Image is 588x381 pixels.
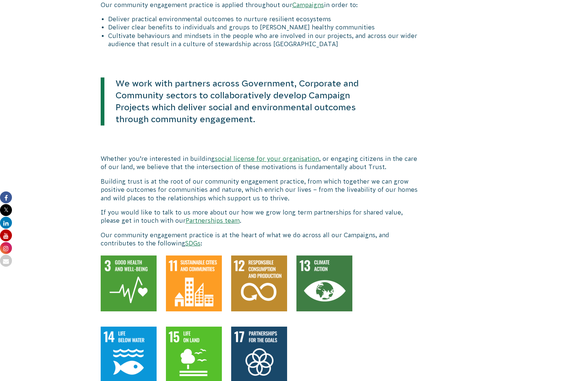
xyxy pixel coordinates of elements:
[101,231,421,248] p: Our community engagement practice is at the heart of what we do across all our Campaigns, and con...
[101,177,421,202] p: Building trust is at the root of our community engagement practice, from which together we can gr...
[215,155,319,162] a: social license for your organisation
[101,155,421,171] p: Whether you’re interested in building , or engaging citizens in the care of our land, we believe ...
[108,15,421,23] li: Deliver practical environmental outcomes to nurture resilient ecosystems
[231,255,287,311] img: CVA achieves SDG 12 through community engagement
[104,77,372,126] p: We work with partners across Government, Corporate and Community sectors to collaboratively devel...
[292,1,324,8] a: Campaigns
[101,1,421,9] p: Our community engagement practice is applied throughout our in order to:
[108,32,421,48] li: Cultivate behaviours and mindsets in the people who are involved in our projects, and across our ...
[101,255,157,311] img: CVA achieves SDG 3 through community engagement
[185,240,201,247] a: SDGs
[108,23,421,31] li: Deliver clear benefits to individuals and groups to [PERSON_NAME] healthy communities
[101,208,421,225] p: If you would like to talk to us more about our how we grow long term partnerships for shared valu...
[186,217,240,224] a: Partnerships team
[166,255,222,311] img: CVA achieves SDG 11 through community engagement
[296,255,352,311] img: CVA achieves SDG 13 through community engagement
